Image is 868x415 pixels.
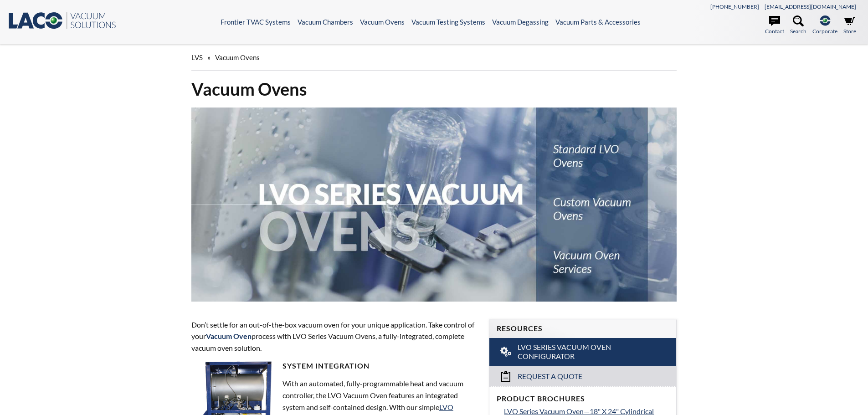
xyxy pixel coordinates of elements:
[191,45,677,71] div: »
[492,18,549,26] a: Vacuum Degassing
[710,3,759,10] a: [PHONE_NUMBER]
[298,18,353,26] a: Vacuum Chambers
[555,18,641,26] a: Vacuum Parts & Accessories
[518,372,582,381] span: Request a Quote
[191,53,203,61] span: LVS
[765,15,784,36] a: Contact
[215,53,260,61] span: Vacuum Ovens
[497,324,669,333] h4: Resources
[221,18,291,26] a: Frontier TVAC Systems
[518,343,649,362] span: LVO Series Vacuum Oven Configurator
[191,319,478,354] p: Don’t settle for an out-of-the-box vacuum oven for your unique application. Take control of your ...
[489,366,676,386] a: Request a Quote
[497,394,669,404] h4: Product Brochures
[790,15,806,36] a: Search
[191,108,677,302] img: LVO Series Vacuum Ovens header
[843,15,856,36] a: Store
[191,78,677,100] h1: Vacuum Ovens
[489,338,676,366] a: LVO Series Vacuum Oven Configurator
[206,332,252,340] strong: Vacuum Oven
[360,18,405,26] a: Vacuum Ovens
[765,3,856,10] a: [EMAIL_ADDRESS][DOMAIN_NAME]
[191,361,478,371] h4: System Integration
[812,27,837,36] span: Corporate
[411,18,485,26] a: Vacuum Testing Systems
